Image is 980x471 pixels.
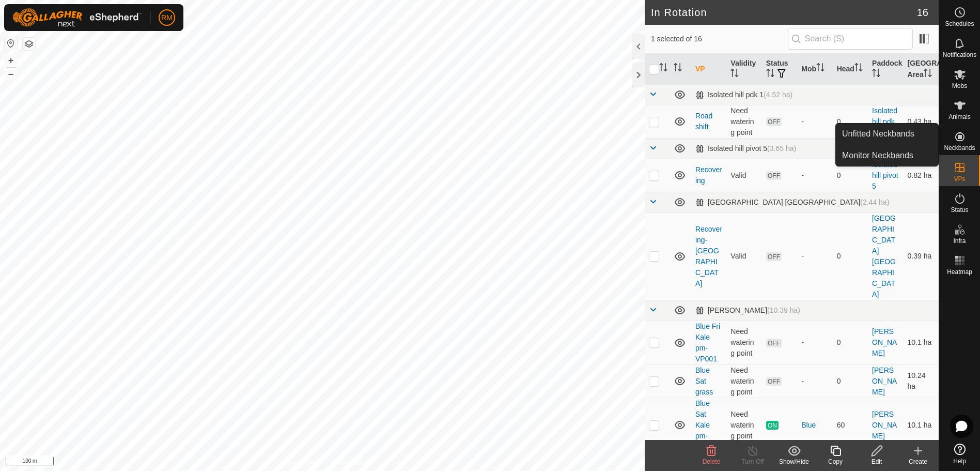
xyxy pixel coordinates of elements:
img: Gallagher Logo [12,8,142,27]
a: [PERSON_NAME] [872,410,897,440]
span: OFF [766,339,782,347]
p-sorticon: Activate to sort [659,65,667,73]
span: 1 selected of 16 [651,34,788,44]
h2: In Rotation [651,6,917,19]
div: - [801,376,828,387]
a: [PERSON_NAME] [872,327,897,357]
span: Animals [948,114,971,120]
div: Show/Hide [773,457,815,466]
span: Monitor Neckbands [842,149,913,162]
span: Delete [703,458,721,465]
span: Notifications [943,52,976,58]
td: Need watering point [726,398,761,452]
a: Blue Sat Kale pm-VP002 [695,399,717,451]
div: Copy [815,457,856,466]
td: 10.1 ha [904,321,939,364]
p-sorticon: Activate to sort [924,70,932,79]
td: Valid [726,212,761,300]
span: OFF [766,171,782,180]
td: 10.1 ha [904,398,939,452]
th: Paddock [868,54,903,85]
span: 16 [917,5,928,20]
td: 0 [833,212,868,300]
a: Unfitted Neckbands [836,124,938,144]
th: VP [691,54,726,85]
div: - [801,170,828,181]
td: Valid [726,159,761,192]
a: Contact Us [333,458,363,467]
td: 0.82 ha [904,159,939,192]
span: (2.44 ha) [860,198,889,206]
th: Validity [726,54,761,85]
a: Blue Fri Kale pm-VP001 [695,322,720,363]
td: Need watering point [726,364,761,398]
a: Isolated hill pivot 5 [872,160,898,190]
p-sorticon: Activate to sort [816,65,825,73]
span: (10.39 ha) [767,306,800,314]
span: Mobs [952,83,967,89]
td: 0 [833,159,868,192]
th: Head [833,54,868,85]
p-sorticon: Activate to sort [854,65,863,73]
button: Map Layers [23,38,35,50]
span: Schedules [945,21,974,27]
span: ON [766,421,779,430]
span: Help [953,458,966,464]
a: Recovering-[GEOGRAPHIC_DATA] [695,225,722,287]
div: Create [897,457,939,466]
td: Need watering point [726,105,761,138]
td: 0 [833,105,868,138]
p-sorticon: Activate to sort [674,65,682,73]
th: Status [762,54,797,85]
a: Help [939,439,980,468]
div: - [801,251,828,262]
a: Monitor Neckbands [836,145,938,166]
span: OFF [766,252,782,261]
input: Search (S) [788,28,913,50]
span: VPs [954,176,965,182]
p-sorticon: Activate to sort [766,70,774,79]
th: [GEOGRAPHIC_DATA] Area [904,54,939,85]
div: [PERSON_NAME] [695,306,800,315]
td: 10.24 ha [904,364,939,398]
div: Edit [856,457,897,466]
p-sorticon: Activate to sort [872,70,880,79]
div: Turn Off [732,457,773,466]
td: Need watering point [726,321,761,364]
td: 0.43 ha [904,105,939,138]
td: 0.39 ha [904,212,939,300]
span: Unfitted Neckbands [842,128,914,140]
div: - [801,116,828,127]
div: Blue [801,420,828,431]
a: Road shift [695,112,712,131]
span: Neckbands [944,145,975,151]
button: + [5,54,17,67]
p-sorticon: Activate to sort [730,70,739,79]
span: (3.65 ha) [767,144,796,153]
span: RM [161,12,173,23]
span: Status [951,207,968,213]
th: Mob [797,54,832,85]
div: - [801,337,828,348]
a: Recovering [695,165,722,185]
button: Reset Map [5,37,17,50]
td: 60 [833,398,868,452]
span: OFF [766,117,782,126]
td: 0 [833,321,868,364]
div: Isolated hill pdk 1 [695,90,792,99]
button: – [5,68,17,80]
div: Isolated hill pivot 5 [695,144,796,153]
td: 0 [833,364,868,398]
span: Infra [953,238,966,244]
a: Isolated hill pdk 1 [872,107,897,136]
span: OFF [766,377,782,386]
a: Blue Sat grass [695,366,713,396]
span: Heatmap [947,269,972,275]
a: [PERSON_NAME] [872,366,897,396]
span: (4.52 ha) [764,90,792,99]
a: [GEOGRAPHIC_DATA] [GEOGRAPHIC_DATA] [872,214,896,298]
a: Privacy Policy [282,458,320,467]
div: [GEOGRAPHIC_DATA] [GEOGRAPHIC_DATA] [695,198,889,207]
